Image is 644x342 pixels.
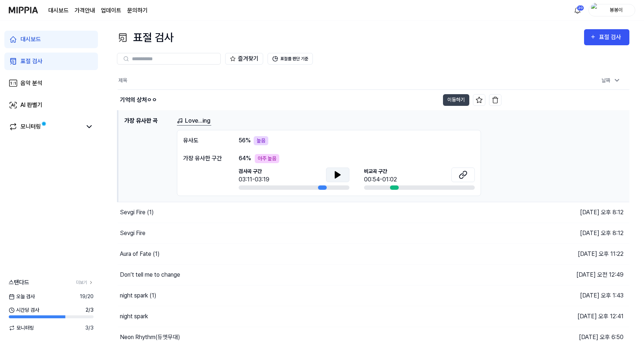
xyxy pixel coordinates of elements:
button: 즐겨찾기 [225,53,263,65]
div: 대시보드 [20,35,41,44]
span: 오늘 검사 [9,293,35,300]
div: 가장 유사한 구간 [183,154,224,163]
span: 모니터링 [9,324,34,332]
div: 기억의 상처ㅇㅇ [120,96,157,104]
a: 음악 분석 [4,74,98,92]
a: 표절 검사 [4,53,98,70]
button: 알림20 [572,4,583,16]
a: 문의하기 [127,6,148,15]
img: delete [492,96,499,104]
h1: 가장 유사한 곡 [124,116,171,196]
div: 03:11-03:19 [239,175,269,184]
div: 표절 검사 [20,57,42,66]
button: profile봉봉이 [588,4,635,16]
button: 표절률 판단 기준 [268,53,313,65]
div: 20 [577,5,584,11]
div: night spark (1) [120,291,156,300]
div: 모니터링 [20,122,41,131]
span: 64 % [239,154,251,163]
a: 대시보드 [48,6,69,15]
a: AI 판별기 [4,96,98,114]
div: Sevgi Fire [120,229,145,238]
div: 음악 분석 [20,79,42,88]
td: [DATE] 오후 12:41 [501,306,629,327]
span: 시간당 검사 [9,306,39,314]
span: 19 / 20 [80,293,94,300]
a: Love...ing [177,116,211,126]
td: [DATE] 오후 8:12 [501,202,629,223]
img: profile [591,3,600,18]
div: Don’t tell me to change [120,270,180,279]
span: 2 / 3 [86,306,94,314]
button: 가격안내 [75,6,95,15]
div: Sevgi Fire (1) [120,208,154,217]
span: 비교곡 구간 [364,168,397,175]
button: 표절 검사 [584,29,629,45]
div: AI 판별기 [20,101,42,109]
button: 이동하기 [443,94,469,106]
div: night spark [120,312,148,321]
span: 3 / 3 [85,324,94,332]
span: 검사곡 구간 [239,168,269,175]
div: 유사도 [183,136,224,145]
td: [DATE] 오후 8:12 [501,223,629,243]
td: [DATE] 오후 9:54 [501,89,629,110]
a: 모니터링 [9,122,82,131]
th: 제목 [118,72,501,89]
div: 00:54-01:02 [364,175,397,184]
td: [DATE] 오후 1:43 [501,285,629,306]
div: 표절 검사 [117,29,174,46]
a: 더보기 [76,279,94,286]
div: Neon Rhythm(듀엣무대) [120,333,180,342]
div: 표절 검사 [599,32,624,42]
a: 업데이트 [101,6,121,15]
td: [DATE] 오후 11:22 [501,243,629,264]
div: Aura of Fate (1) [120,250,160,258]
a: 대시보드 [4,31,98,48]
div: 날짜 [599,74,624,87]
div: 높음 [254,136,268,145]
span: 56 % [239,136,251,145]
img: 알림 [573,6,582,15]
td: [DATE] 오전 12:49 [501,264,629,285]
div: 아주 높음 [255,154,279,163]
div: 봉봉이 [602,6,630,14]
span: 스탠다드 [9,278,29,287]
